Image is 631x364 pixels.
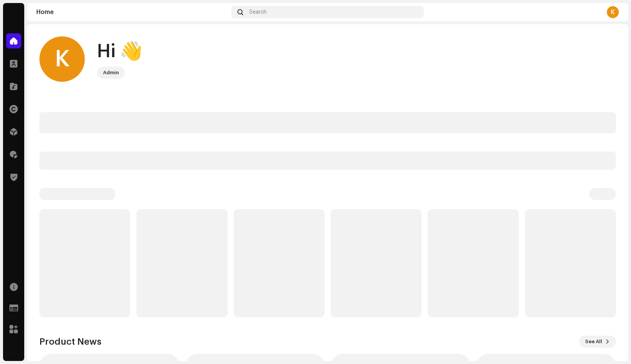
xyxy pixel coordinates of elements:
[39,336,102,348] h3: Product News
[103,68,119,77] div: Admin
[36,9,228,15] div: Home
[97,39,142,64] div: Hi 👋
[249,9,267,15] span: Search
[39,36,85,82] div: K
[579,336,616,348] button: See All
[585,334,602,349] span: See All
[607,6,619,18] div: K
